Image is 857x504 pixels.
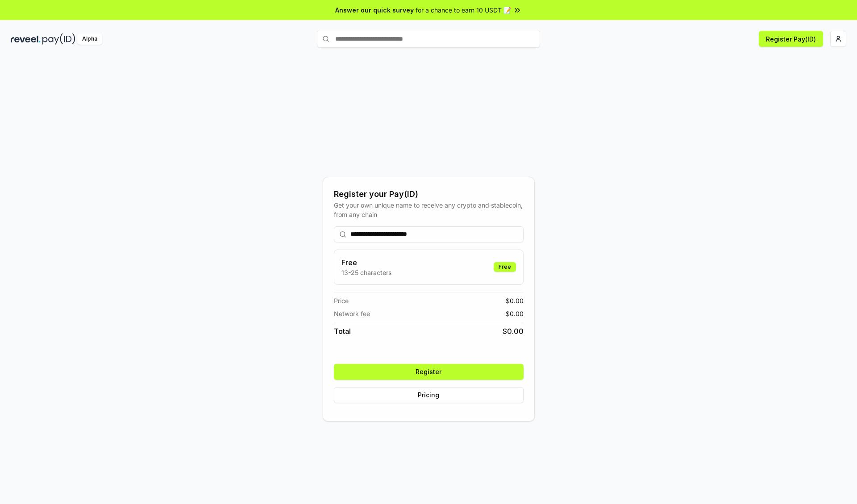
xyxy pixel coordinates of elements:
[416,5,511,15] span: for a chance to earn 10 USDT 📝
[341,257,391,268] h3: Free
[335,5,414,15] span: Answer our quick survey
[334,296,349,305] span: Price
[506,309,524,318] span: $ 0.00
[334,188,524,200] div: Register your Pay(ID)
[11,33,41,45] img: reveel_dark
[759,31,823,47] button: Register Pay(ID)
[503,326,524,337] span: $ 0.00
[77,33,102,45] div: Alpha
[334,326,351,337] span: Total
[334,309,370,318] span: Network fee
[506,296,524,305] span: $ 0.00
[42,33,75,45] img: pay_id
[334,200,524,219] div: Get your own unique name to receive any crypto and stablecoin, from any chain
[334,364,524,380] button: Register
[334,387,524,403] button: Pricing
[341,268,391,277] p: 13-25 characters
[494,262,516,272] div: Free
